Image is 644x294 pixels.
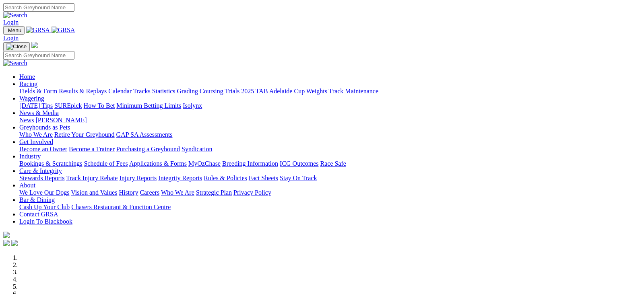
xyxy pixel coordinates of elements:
[19,102,641,109] div: Wagering
[329,88,378,95] a: Track Maintenance
[19,138,53,145] a: Get Involved
[54,102,82,109] a: SUREpick
[133,88,151,95] a: Tracks
[19,146,67,152] a: Become an Owner
[19,160,641,167] div: Industry
[19,189,69,196] a: We Love Our Dogs
[71,189,117,196] a: Vision and Values
[19,182,35,189] a: About
[84,160,128,167] a: Schedule of Fees
[280,175,317,181] a: Stay On Track
[249,175,278,181] a: Fact Sheets
[19,189,641,196] div: About
[19,131,53,138] a: Who We Are
[66,175,118,181] a: Track Injury Rebate
[19,109,59,116] a: News & Media
[19,204,641,211] div: Bar & Dining
[222,160,278,167] a: Breeding Information
[108,88,132,95] a: Calendar
[183,102,202,109] a: Isolynx
[71,204,171,210] a: Chasers Restaurant & Function Centre
[19,80,37,87] a: Racing
[26,27,50,34] img: GRSA
[3,35,19,41] a: Login
[19,95,44,102] a: Wagering
[3,42,30,51] button: Toggle navigation
[19,204,70,210] a: Cash Up Your Club
[177,88,198,95] a: Grading
[19,146,641,153] div: Get Involved
[158,175,202,181] a: Integrity Reports
[116,146,180,152] a: Purchasing a Greyhound
[320,160,346,167] a: Race Safe
[31,42,38,48] img: logo-grsa-white.png
[140,189,159,196] a: Careers
[280,160,318,167] a: ICG Outcomes
[119,189,138,196] a: History
[11,240,18,246] img: twitter.svg
[19,218,72,225] a: Login To Blackbook
[84,102,115,109] a: How To Bet
[182,146,212,152] a: Syndication
[19,167,62,174] a: Care & Integrity
[306,88,327,95] a: Weights
[3,60,27,67] img: Search
[3,19,19,26] a: Login
[241,88,305,95] a: 2025 TAB Adelaide Cup
[19,88,57,95] a: Fields & Form
[19,211,58,218] a: Contact GRSA
[188,160,221,167] a: MyOzChase
[161,189,194,196] a: Who We Are
[54,131,115,138] a: Retire Your Greyhound
[225,88,239,95] a: Trials
[200,88,223,95] a: Coursing
[129,160,187,167] a: Applications & Forms
[35,117,87,123] a: [PERSON_NAME]
[3,51,74,60] input: Search
[19,160,82,167] a: Bookings & Scratchings
[59,88,107,95] a: Results & Replays
[19,153,41,160] a: Industry
[69,146,115,152] a: Become a Trainer
[3,26,25,35] button: Toggle navigation
[116,102,181,109] a: Minimum Betting Limits
[204,175,247,181] a: Rules & Policies
[19,131,641,138] div: Greyhounds as Pets
[19,117,34,123] a: News
[19,88,641,95] div: Racing
[19,175,64,181] a: Stewards Reports
[52,27,75,34] img: GRSA
[116,131,173,138] a: GAP SA Assessments
[19,73,35,80] a: Home
[6,43,27,50] img: Close
[19,175,641,182] div: Care & Integrity
[3,12,27,19] img: Search
[3,3,74,12] input: Search
[19,196,55,203] a: Bar & Dining
[152,88,175,95] a: Statistics
[119,175,157,181] a: Injury Reports
[8,27,21,33] span: Menu
[19,102,53,109] a: [DATE] Tips
[3,240,10,246] img: facebook.svg
[233,189,271,196] a: Privacy Policy
[19,117,641,124] div: News & Media
[19,124,70,131] a: Greyhounds as Pets
[3,232,10,238] img: logo-grsa-white.png
[196,189,232,196] a: Strategic Plan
